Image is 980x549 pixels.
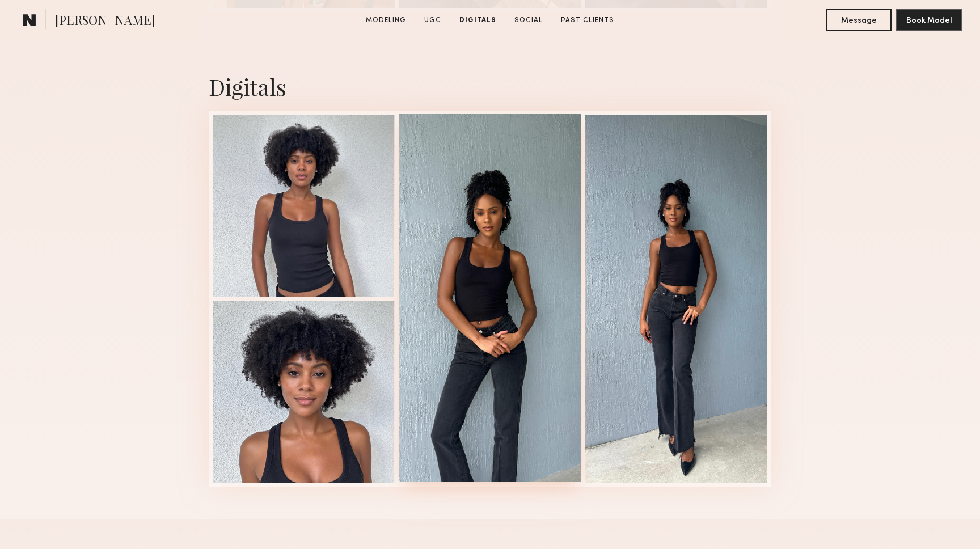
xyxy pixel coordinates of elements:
a: Modeling [361,15,411,26]
span: [PERSON_NAME] [55,11,155,31]
a: Past Clients [556,15,619,26]
button: Book Model [896,9,962,31]
button: Message [826,9,892,31]
div: Digitals [209,71,771,102]
a: Digitals [455,15,501,26]
a: Book Model [896,15,962,24]
a: Social [510,15,547,26]
a: UGC [420,15,446,26]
